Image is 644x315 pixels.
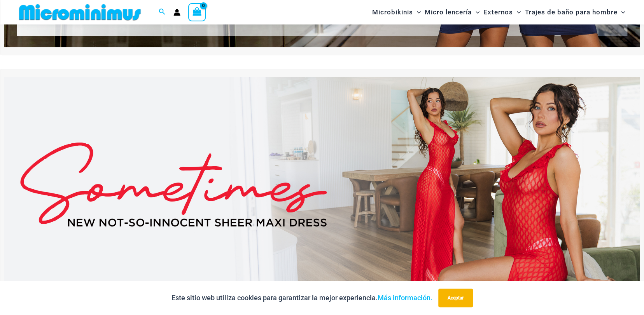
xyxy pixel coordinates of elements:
span: Alternar menú [472,2,479,22]
span: Alternar menú [617,2,625,22]
a: Ver carrito de compras, vacío [188,3,206,21]
button: Aceptar [438,289,473,307]
img: MM SHOP LOGO PLANO [16,3,144,21]
a: Enlace del icono de búsqueda [159,7,166,17]
font: Este sitio web utiliza cookies para garantizar la mejor experiencia. [171,294,378,302]
a: ExternosAlternar menúAlternar menú [481,2,523,22]
img: A veces vestido largo rojo [4,77,640,292]
span: Alternar menú [413,2,421,22]
nav: Navegación del sitio [369,1,628,23]
font: Micro lencería [425,8,472,16]
a: Enlace del icono de la cuenta [173,9,180,16]
font: Externos [483,8,513,16]
a: Trajes de baño para hombreAlternar menúAlternar menú [523,2,627,22]
span: Alternar menú [513,2,521,22]
font: Trajes de baño para hombre [525,8,617,16]
font: Microbikinis [372,8,413,16]
a: MicrobikinisAlternar menúAlternar menú [370,2,423,22]
a: Más información. [378,294,432,302]
a: Micro lenceríaAlternar menúAlternar menú [423,2,481,22]
font: Aceptar [448,295,464,301]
